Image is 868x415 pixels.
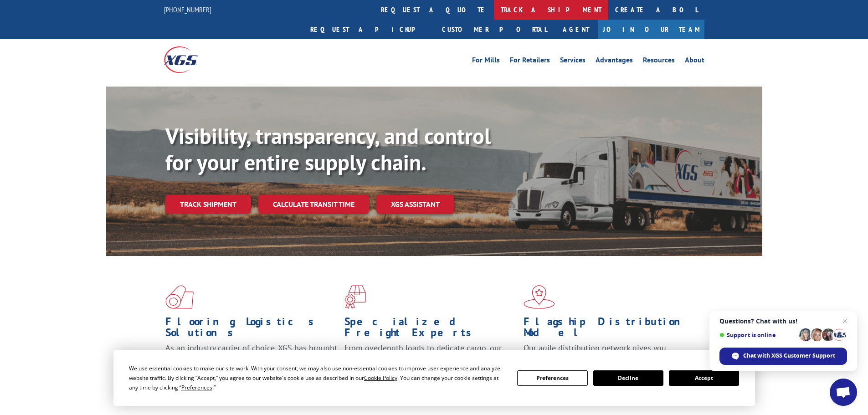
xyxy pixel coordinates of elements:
a: For Retailers [510,56,550,67]
button: Preferences [517,370,587,386]
span: Close chat [839,316,850,327]
div: Chat with XGS Customer Support [719,348,847,365]
a: About [685,56,704,67]
button: Decline [593,370,663,386]
div: Open chat [830,379,857,406]
img: xgs-icon-flagship-distribution-model-red [524,285,555,309]
span: Support is online [719,332,796,338]
img: xgs-icon-focused-on-flooring-red [344,285,366,309]
p: From overlength loads to delicate cargo, our experienced staff knows the best way to move your fr... [344,343,517,383]
a: Join Our Team [598,20,704,39]
a: Resources [643,56,675,67]
div: Cookie Consent Prompt [113,350,755,406]
span: Preferences [181,384,212,391]
img: xgs-icon-total-supply-chain-intelligence-red [165,285,194,309]
a: Customer Portal [435,20,554,39]
a: [PHONE_NUMBER] [164,5,211,14]
a: Agent [554,20,598,39]
b: Visibility, transparency, and control for your entire supply chain. [165,122,491,176]
span: As an industry carrier of choice, XGS has brought innovation and dedication to flooring logistics... [165,343,337,375]
h1: Specialized Freight Experts [344,316,517,343]
h1: Flagship Distribution Model [524,316,696,343]
h1: Flooring Logistics Solutions [165,316,338,343]
span: Cookie Policy [364,374,397,382]
span: Questions? Chat with us! [719,318,847,325]
a: Track shipment [165,195,251,214]
span: Chat with XGS Customer Support [743,352,835,360]
a: Services [560,56,586,67]
a: Advantages [596,56,633,67]
div: We use essential cookies to make our site work. With your consent, we may also use non-essential ... [129,364,506,392]
a: Calculate transit time [258,195,369,214]
a: For Mills [472,56,500,67]
button: Accept [669,370,739,386]
a: Request a pickup [303,20,435,39]
a: XGS ASSISTANT [376,195,454,214]
span: Our agile distribution network gives you nationwide inventory management on demand. [524,343,691,364]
